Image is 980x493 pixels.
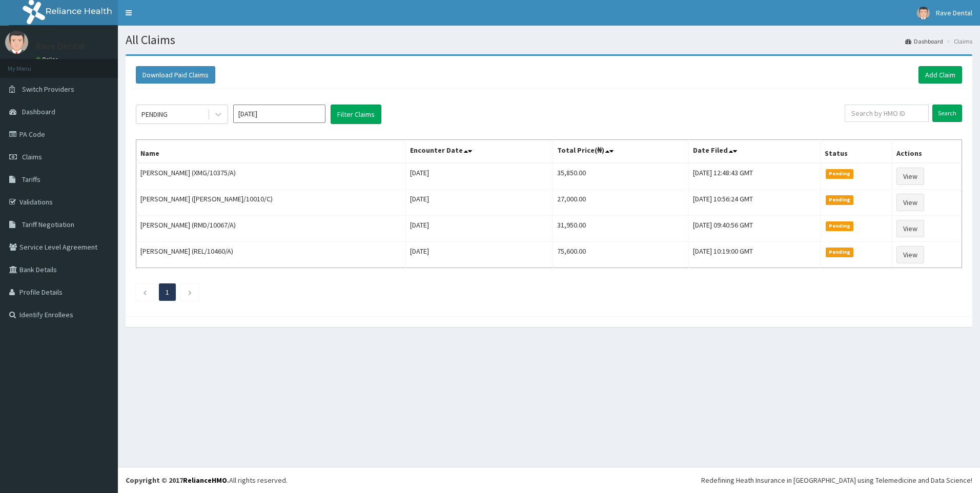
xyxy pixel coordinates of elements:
[405,242,553,268] td: [DATE]
[136,242,406,268] td: [PERSON_NAME] (REL/10460/A)
[892,140,962,163] th: Actions
[905,37,943,46] a: Dashboard
[826,221,854,231] span: Pending
[233,105,325,123] input: Select Month and Year
[917,7,930,19] img: User Image
[701,475,972,485] div: Redefining Heath Insurance in [GEOGRAPHIC_DATA] using Telemedicine and Data Science!
[136,66,215,84] button: Download Paid Claims
[183,476,227,485] a: RelianceHMO
[820,140,892,163] th: Status
[845,105,929,122] input: Search by HMO ID
[936,8,972,17] span: Rave Dental
[22,85,74,94] span: Switch Providers
[136,190,406,216] td: [PERSON_NAME] ([PERSON_NAME]/10010/C)
[141,109,168,119] div: PENDING
[22,152,42,161] span: Claims
[36,42,85,51] p: Rave Dental
[405,190,553,216] td: [DATE]
[826,195,854,204] span: Pending
[689,140,820,163] th: Date Filed
[166,287,169,297] a: Page 1 is your current page
[188,287,192,297] a: Next page
[932,105,962,122] input: Search
[36,56,60,63] a: Online
[136,140,406,163] th: Name
[22,220,74,229] span: Tariff Negotiation
[22,175,40,184] span: Tariffs
[896,168,924,185] a: View
[689,190,820,216] td: [DATE] 10:56:24 GMT
[896,246,924,263] a: View
[553,163,689,190] td: 35,850.00
[142,287,147,297] a: Previous page
[826,169,854,178] span: Pending
[405,140,553,163] th: Encounter Date
[553,216,689,242] td: 31,950.00
[136,163,406,190] td: [PERSON_NAME] (XMG/10375/A)
[553,140,689,163] th: Total Price(₦)
[918,66,962,84] a: Add Claim
[5,31,28,54] img: User Image
[126,476,229,485] strong: Copyright © 2017 .
[689,163,820,190] td: [DATE] 12:48:43 GMT
[405,163,553,190] td: [DATE]
[126,33,972,47] h1: All Claims
[405,216,553,242] td: [DATE]
[553,242,689,268] td: 75,600.00
[896,194,924,211] a: View
[689,216,820,242] td: [DATE] 09:40:56 GMT
[896,220,924,237] a: View
[689,242,820,268] td: [DATE] 10:19:00 GMT
[136,216,406,242] td: [PERSON_NAME] (RMD/10067/A)
[118,467,980,493] footer: All rights reserved.
[331,105,381,124] button: Filter Claims
[553,190,689,216] td: 27,000.00
[944,37,972,46] li: Claims
[826,248,854,257] span: Pending
[22,107,55,116] span: Dashboard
